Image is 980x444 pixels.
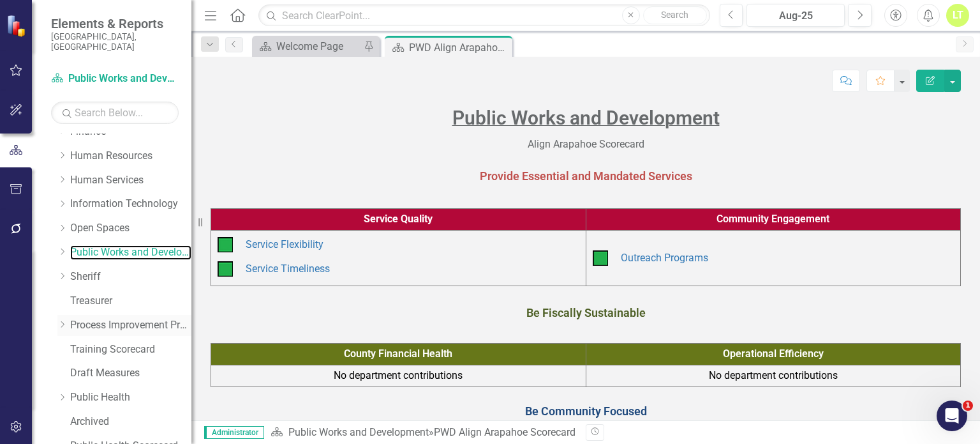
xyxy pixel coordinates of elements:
[6,15,29,37] img: ClearPoint Strategy
[937,401,967,431] iframe: Intercom live chat
[70,221,191,236] a: Open Spaces
[70,294,191,309] a: Treasurer
[434,426,575,438] div: PWD Align Arapahoe Scorecard
[218,261,233,277] img: On Target
[621,252,708,264] a: Outreach Programs
[70,366,191,381] a: Draft Measures
[70,245,191,260] a: Public Works and Development
[751,8,840,24] div: Aug-25
[525,404,647,418] span: Be Community Focused
[214,369,583,383] div: No department contributions
[590,369,958,383] div: No department contributions
[593,250,608,266] img: On Target
[661,10,688,20] span: Search
[480,169,692,183] strong: Provide Essential and Mandated Services
[51,72,179,86] a: Public Works and Development
[51,31,179,52] small: [GEOGRAPHIC_DATA], [GEOGRAPHIC_DATA]
[70,149,191,164] a: Human Resources
[70,270,191,284] a: Sheriff
[526,306,646,319] strong: Be Fiscally Sustainable
[246,263,330,275] a: Service Timeliness
[643,6,707,24] button: Search
[70,197,191,211] a: Information Technology
[258,4,709,27] input: Search ClearPoint...
[963,401,973,411] span: 1
[271,425,576,440] div: »
[70,342,191,357] a: Training Scorecard
[211,135,961,152] p: Align Arapahoe Scorecard
[204,426,264,439] span: Administrator
[246,238,323,250] a: Service Flexibility
[716,213,829,225] b: Community Engagement
[452,107,720,129] span: Public Works and Development
[344,348,452,360] b: County Financial Health
[409,40,509,56] div: PWD Align Arapahoe Scorecard
[70,390,191,405] a: Public Health
[364,213,433,225] span: Service Quality
[746,4,845,27] button: Aug-25
[255,38,360,54] a: Welcome Page
[51,16,179,31] span: Elements & Reports
[276,38,360,54] div: Welcome Page
[723,348,824,360] b: Operational Efficiency
[70,415,191,429] a: Archived
[70,318,191,333] a: Process Improvement Program
[70,173,191,188] a: Human Services
[51,102,179,124] input: Search Below...
[288,426,429,438] a: Public Works and Development
[218,237,233,252] img: On Target
[946,4,969,27] button: LT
